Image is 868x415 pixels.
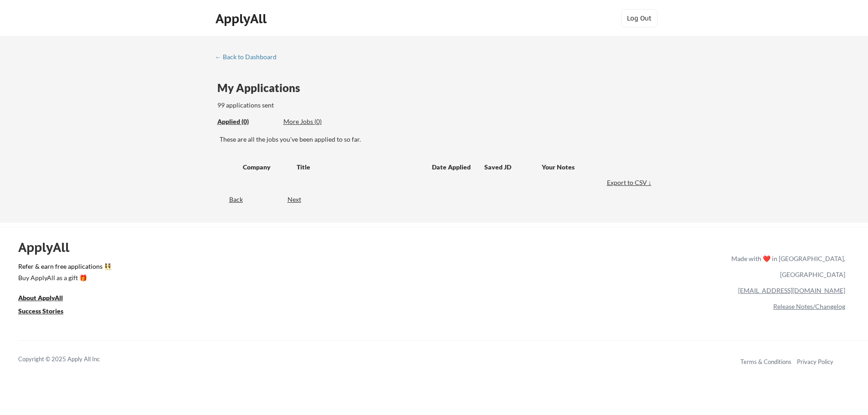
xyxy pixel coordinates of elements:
[738,287,845,294] a: [EMAIL_ADDRESS][DOMAIN_NAME]
[288,195,312,204] div: Next
[18,306,76,318] a: Success Stories
[484,159,542,175] div: Saved JD
[607,178,654,187] div: Export to CSV ↓
[621,9,657,27] button: Log Out
[297,163,423,172] div: Title
[432,163,472,172] div: Date Applied
[740,358,791,365] a: Terms & Conditions
[18,273,109,284] a: Buy ApplyAll as a gift 🎁
[220,135,654,144] div: These are all the jobs you've been applied to so far.
[18,355,123,364] div: Copyright © 2025 Apply All Inc
[18,294,63,302] u: About ApplyAll
[215,53,283,62] a: ← Back to Dashboard
[728,251,845,282] div: Made with ❤️ in [GEOGRAPHIC_DATA], [GEOGRAPHIC_DATA]
[283,117,350,126] div: More Jobs (0)
[773,302,845,310] a: Release Notes/Changelog
[216,11,269,26] div: ApplyAll
[217,82,308,93] div: My Applications
[18,307,63,315] u: Success Stories
[18,263,541,273] a: Refer & earn free applications 👯‍♀️
[217,117,277,126] div: Applied (0)
[797,358,833,365] a: Privacy Policy
[18,275,109,281] div: Buy ApplyAll as a gift 🎁
[217,117,277,127] div: These are all the jobs you've been applied to so far.
[283,117,350,127] div: These are job applications we think you'd be a good fit for, but couldn't apply you to automatica...
[215,195,243,204] div: Back
[18,293,76,304] a: About ApplyAll
[542,163,646,172] div: Your Notes
[243,163,288,172] div: Company
[217,101,394,110] div: 99 applications sent
[18,240,80,255] div: ApplyAll
[215,54,283,60] div: ← Back to Dashboard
